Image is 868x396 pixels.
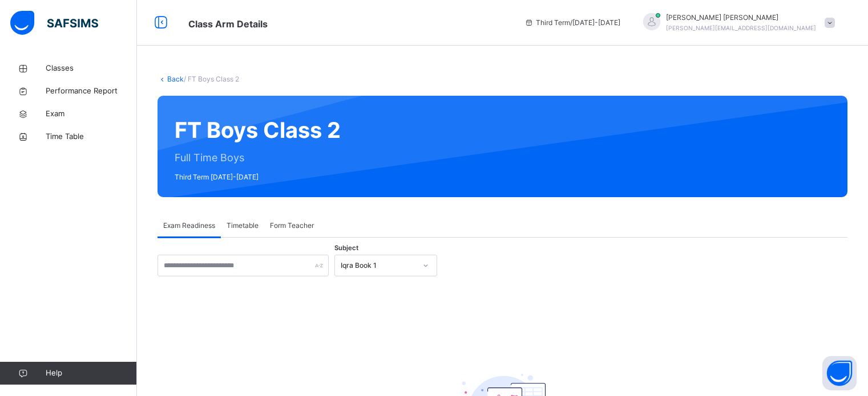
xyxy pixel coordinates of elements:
span: [PERSON_NAME][EMAIL_ADDRESS][DOMAIN_NAME] [666,25,816,31]
span: Help [46,368,136,379]
span: Classes [46,63,137,74]
div: Iqra Book 1 [341,260,416,271]
span: Performance Report [46,85,137,97]
span: Form Teacher [270,221,314,231]
img: safsims [10,11,98,35]
span: Exam Readiness [163,221,215,231]
button: Open asap [822,356,857,390]
span: [PERSON_NAME] [PERSON_NAME] [666,13,816,23]
div: Hafiz IbrahimAli [632,13,841,33]
span: Time Table [46,131,137,142]
span: session/term information [524,18,620,28]
span: Subject [334,243,358,253]
span: Exam [46,108,137,120]
span: Class Arm Details [188,18,268,30]
a: Back [167,75,184,83]
span: Timetable [227,221,259,231]
span: / FT Boys Class 2 [184,75,239,83]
